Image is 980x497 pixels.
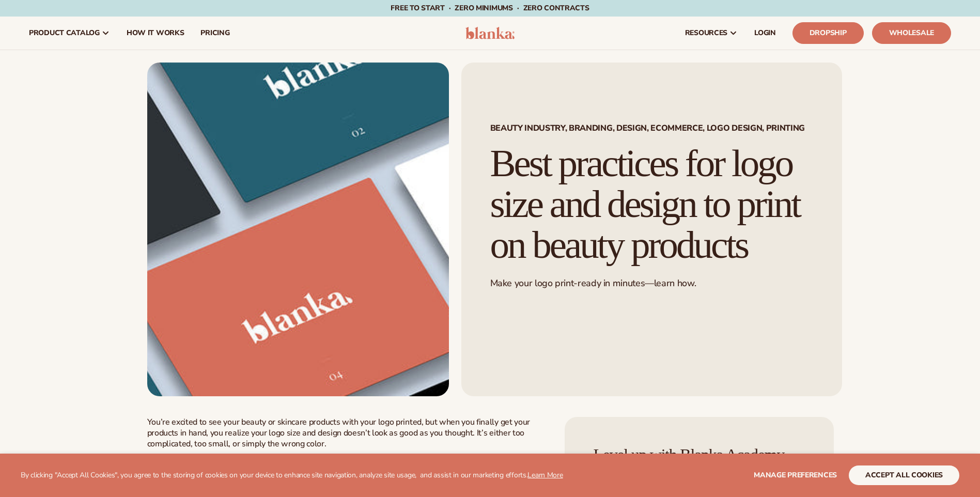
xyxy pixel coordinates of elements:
[21,471,563,480] p: By clicking "Accept All Cookies", you agree to the storing of cookies on your device to enhance s...
[685,29,727,37] span: resources
[192,17,238,50] a: pricing
[677,17,746,50] a: resources
[465,27,515,39] img: logo
[754,465,837,485] button: Manage preferences
[29,29,100,37] span: product catalog
[490,277,813,289] p: Make your logo print-ready in minutes—learn how.
[754,470,837,480] span: Manage preferences
[746,17,784,50] a: LOGIN
[127,29,184,37] span: How It Works
[594,446,805,464] h4: Level up with Blanka Academy
[792,22,864,44] a: Dropship
[490,143,813,265] h1: Best practices for logo size and design to print on beauty products
[849,465,959,485] button: accept all cookies
[147,63,449,396] img: Best practices for logo size and design to print on beauty products
[490,124,813,132] span: BEAUTY INDUSTRY, BRANDING, DESIGN, ECOMMERCE, LOGO DESIGN, PRINTING
[754,29,776,37] span: LOGIN
[527,470,563,480] a: Learn More
[147,417,545,449] p: You’re excited to see your beauty or skincare products with your logo printed, but when you final...
[872,22,951,44] a: Wholesale
[21,17,118,50] a: product catalog
[200,29,229,37] span: pricing
[118,17,193,50] a: How It Works
[391,3,589,13] span: Free to start · ZERO minimums · ZERO contracts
